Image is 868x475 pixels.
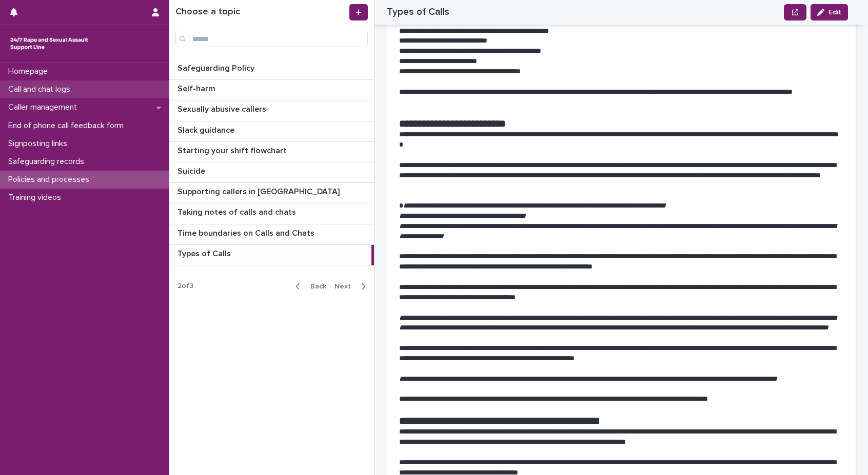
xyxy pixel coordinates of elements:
a: Self-harmSelf-harm [169,80,374,100]
p: Types of Calls [177,247,233,259]
p: Supporting callers in [GEOGRAPHIC_DATA] [177,185,342,197]
p: Safeguarding records [4,157,92,167]
span: Next [334,283,357,290]
p: Slack guidance [177,123,236,135]
button: Next [330,282,374,291]
a: Taking notes of calls and chatsTaking notes of calls and chats [169,203,374,224]
button: Back [287,282,330,291]
h1: Choose a topic [175,7,347,18]
p: Caller management [4,102,85,112]
a: SuicideSuicide [169,162,374,183]
p: Sexually abusive callers [177,102,268,114]
img: rhQMoQhaT3yELyF149Cw [8,33,90,54]
a: Sexually abusive callersSexually abusive callers [169,100,374,121]
a: Supporting callers in [GEOGRAPHIC_DATA]Supporting callers in [GEOGRAPHIC_DATA] [169,183,374,203]
h2: Types of Calls [387,6,449,18]
p: Training videos [4,193,69,202]
p: Policies and processes [4,175,97,184]
p: Self-harm [177,82,218,94]
a: Safeguarding PolicySafeguarding Policy [169,59,374,80]
p: Signposting links [4,139,75,149]
input: Search [175,31,368,47]
span: Back [304,283,326,290]
a: Types of CallsTypes of Calls [169,245,374,265]
p: Homepage [4,67,56,76]
a: Starting your shift flowchartStarting your shift flowchart [169,142,374,162]
a: Slack guidanceSlack guidance [169,121,374,142]
p: Time boundaries on Calls and Chats [177,226,317,238]
button: Edit [811,4,848,20]
p: Call and chat logs [4,85,78,94]
span: Edit [828,9,841,16]
p: End of phone call feedback form [4,121,132,131]
a: Time boundaries on Calls and ChatsTime boundaries on Calls and Chats [169,224,374,245]
p: Suicide [177,164,207,176]
p: Taking notes of calls and chats [177,205,298,217]
p: Starting your shift flowchart [177,144,289,156]
p: Safeguarding Policy [177,61,257,73]
p: 2 of 3 [169,274,202,299]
